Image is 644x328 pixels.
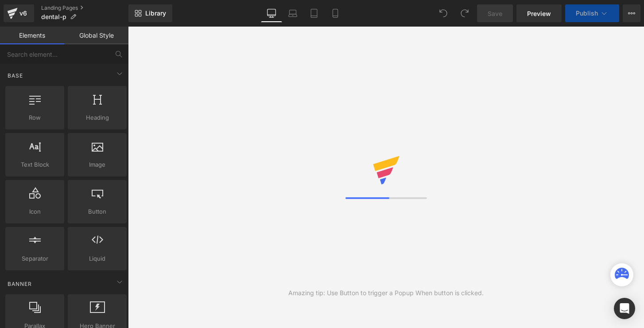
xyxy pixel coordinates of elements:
[576,10,598,17] span: Publish
[70,254,124,263] span: Liquid
[8,113,62,122] span: Row
[70,207,124,216] span: Button
[614,298,635,319] div: Open Intercom Messenger
[303,4,325,22] a: Tablet
[70,160,124,169] span: Image
[623,4,640,22] button: More
[18,8,29,19] div: v6
[128,4,172,22] a: New Library
[8,160,62,169] span: Text Block
[8,207,62,216] span: Icon
[488,9,502,18] span: Save
[261,4,282,22] a: Desktop
[456,4,473,22] button: Redo
[7,71,24,80] span: Base
[41,13,66,20] span: dental-p
[4,4,34,22] a: v6
[435,4,452,22] button: Undo
[565,4,619,22] button: Publish
[8,254,62,263] span: Separator
[70,113,124,122] span: Heading
[41,4,128,12] a: Landing Pages
[527,9,551,18] span: Preview
[516,4,562,22] a: Preview
[325,4,346,22] a: Mobile
[145,9,166,17] span: Library
[7,280,33,288] span: Banner
[288,288,484,298] div: Amazing tip: Use Button to trigger a Popup When button is clicked.
[64,27,128,44] a: Global Style
[282,4,303,22] a: Laptop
